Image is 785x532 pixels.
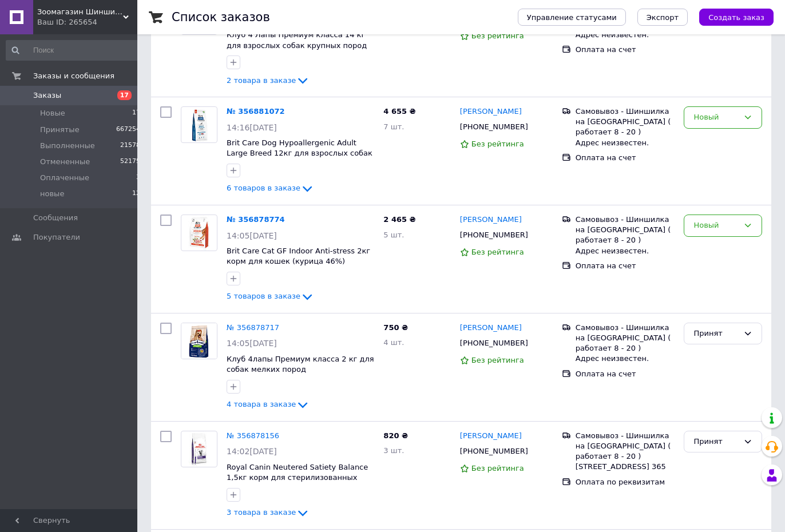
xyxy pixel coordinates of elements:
div: Ваш ID: 265654 [37,17,137,27]
span: 14:16[DATE] [227,123,277,132]
a: [PERSON_NAME] [460,431,522,442]
img: Фото товару [181,323,217,359]
span: Клуб 4лапы Премиум класса 2 кг для собак мелких пород [227,355,374,374]
div: Оплата по реквизитам [576,477,675,487]
a: Фото товару [181,323,217,359]
span: Без рейтинга [471,31,524,40]
span: Без рейтинга [471,140,524,148]
a: Brit Care Cat GF Indoor Anti-stress 2кг корм для кошек (курица 46%) [227,247,370,266]
span: новые [40,189,64,199]
img: Фото товару [188,215,209,251]
span: 14:05[DATE] [227,339,277,348]
div: Оплата на счет [576,261,675,271]
div: Самовывоз - Шиншилка на [GEOGRAPHIC_DATA] ( работает 8 - 20 ) [576,215,675,246]
a: 3 товара в заказе [227,508,310,517]
span: 5 товаров в заказе [227,292,300,301]
div: Принят [693,328,739,340]
button: Управление статусами [518,9,626,26]
span: 2 465 ₴ [383,215,415,224]
span: 17 [132,108,140,118]
span: Зоомагазин Шиншилка - Дискаунтер зоотоваров.Корма для кошек и собак. Ветеринарная аптека [37,7,123,17]
span: 21578 [120,141,140,151]
h1: Список заказов [172,10,270,24]
span: 3 товара в заказе [227,508,296,517]
a: Royal Canin Neutered Satiety Balance 1,5кг корм для стерилизованных кошек склонных к набору веса [227,463,368,493]
span: Brit Care Dog Hypoallergenic Adult Large Breed 12кг для взрослых собак крупных пород (ягненок) [227,138,372,168]
span: Без рейтинга [471,464,524,473]
div: Оплата на счет [576,45,675,55]
a: Создать заказ [688,13,774,21]
div: [PHONE_NUMBER] [458,336,530,351]
img: Фото товару [187,431,212,467]
span: 17 [117,90,132,100]
div: Самовывоз - Шиншилка на [GEOGRAPHIC_DATA] ( работает 8 - 20 ) [576,106,675,138]
a: [PERSON_NAME] [460,323,522,334]
div: [STREET_ADDRESS] 365 [576,462,675,472]
div: Оплата на счет [576,153,675,163]
div: Самовывоз - Шиншилка на [GEOGRAPHIC_DATA] ( работает 8 - 20 ) [576,323,675,354]
span: 820 ₴ [383,431,408,440]
span: 7 шт. [383,122,404,131]
span: 750 ₴ [383,323,408,332]
span: 2 товара в заказе [227,76,296,85]
span: Заказы и сообщения [33,71,114,81]
div: Новый [693,112,739,124]
a: 5 товаров в заказе [227,292,314,300]
div: Принят [693,436,739,448]
a: № 356881072 [227,107,285,116]
span: 4 шт. [383,338,404,347]
a: 6 товаров в заказе [227,184,314,192]
span: 3 шт. [383,446,404,455]
span: 4 655 ₴ [383,107,415,116]
span: Отмененные [40,157,90,167]
span: 5 шт. [383,231,404,239]
span: Оплаченные [40,173,89,183]
span: Новые [40,108,65,118]
span: 14:05[DATE] [227,231,277,240]
img: Фото товару [185,107,213,142]
span: 6 товаров в заказе [227,184,300,193]
div: Самовывоз - Шиншилка на [GEOGRAPHIC_DATA] ( работает 8 - 20 ) [576,431,675,462]
span: 667254 [116,125,140,135]
a: Клуб 4 Лапы Премиум класса 14 кг для взрослых собак крупных пород [227,30,367,50]
a: № 356878717 [227,323,279,332]
a: 2 товара в заказе [227,76,310,85]
span: 4 товара в заказе [227,400,296,408]
input: Поиск [6,40,141,61]
span: 52175 [120,157,140,167]
div: [PHONE_NUMBER] [458,444,530,459]
span: Управление статусами [527,13,617,22]
span: Принятые [40,125,80,135]
span: 14:02[DATE] [227,447,277,456]
div: Адрес неизвестен. [576,30,675,40]
span: Заказы [33,90,61,101]
span: 12 [132,189,140,199]
span: Экспорт [647,13,679,22]
div: Новый [693,220,739,232]
a: Фото товару [181,215,217,251]
a: Фото товару [181,106,217,143]
div: Адрес неизвестен. [576,354,675,364]
a: [PERSON_NAME] [460,106,522,117]
div: Адрес неизвестен. [576,246,675,256]
div: Оплата на счет [576,369,675,379]
button: Создать заказ [699,9,774,26]
span: Создать заказ [708,13,764,22]
div: [PHONE_NUMBER] [458,120,530,134]
span: Выполненные [40,141,95,151]
div: Адрес неизвестен. [576,138,675,148]
a: № 356878156 [227,431,279,440]
span: Сообщения [33,213,78,223]
a: 4 товара в заказе [227,400,310,408]
span: 3 [136,173,140,183]
button: Экспорт [637,9,688,26]
span: Без рейтинга [471,248,524,256]
a: Фото товару [181,431,217,467]
a: № 356878774 [227,215,285,224]
a: [PERSON_NAME] [460,215,522,225]
div: [PHONE_NUMBER] [458,228,530,243]
span: Покупатели [33,232,80,243]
